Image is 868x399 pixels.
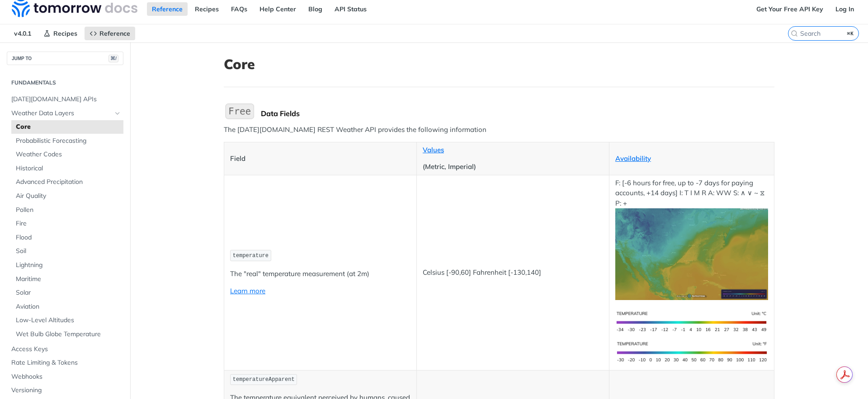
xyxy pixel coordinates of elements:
a: Versioning [7,384,123,397]
a: Maritime [11,272,123,286]
span: Core [16,122,121,131]
a: Lightning [11,258,123,272]
span: Reference [99,29,130,38]
p: (Metric, Imperial) [423,162,603,172]
span: Soil [16,247,121,256]
a: Advanced Precipitation [11,175,123,189]
kbd: ⌘K [845,29,856,38]
a: Webhooks [7,370,123,384]
p: Field [230,154,410,164]
a: Soil [11,244,123,258]
a: Fire [11,217,123,230]
a: Recipes [190,2,224,16]
button: Hide subpages for Weather Data Layers [114,110,121,117]
span: Webhooks [11,372,121,381]
a: Wet Bulb Globe Temperature [11,328,123,341]
a: FAQs [226,2,252,16]
a: Log In [830,2,859,16]
span: Wet Bulb Globe Temperature [16,330,121,339]
a: Weather Data LayersHide subpages for Weather Data Layers [7,107,123,120]
a: Learn more [230,286,265,295]
button: JUMP TO⌘/ [7,52,123,65]
a: [DATE][DOMAIN_NAME] APIs [7,93,123,106]
span: Lightning [16,261,121,270]
span: Historical [16,164,121,173]
a: Blog [303,2,327,16]
span: Expand image [615,249,768,258]
a: Aviation [11,300,123,314]
p: F: [-6 hours for free, up to -7 days for paying accounts, +14 days] I: T I M R A: WW S: ∧ ∨ ~ ⧖ P: + [615,178,768,300]
span: Access Keys [11,345,121,354]
span: Probabilistic Forecasting [16,136,121,146]
a: Core [11,120,123,134]
svg: Search [791,30,798,37]
div: Data Fields [261,109,774,118]
a: Availability [615,154,651,163]
span: ⌘/ [108,55,118,62]
a: Air Quality [11,189,123,203]
a: Flood [11,231,123,244]
span: Aviation [16,302,121,311]
span: Solar [16,288,121,297]
span: Weather Data Layers [11,109,112,118]
a: Low-Level Altitudes [11,314,123,327]
a: Solar [11,286,123,300]
span: Pollen [16,206,121,215]
span: Rate Limiting & Tokens [11,358,121,367]
span: v4.0.1 [9,27,36,40]
a: Reference [147,2,188,16]
a: Probabilistic Forecasting [11,134,123,148]
p: The [DATE][DOMAIN_NAME] REST Weather API provides the following information [224,125,774,135]
span: Expand image [615,317,768,325]
a: Weather Codes [11,148,123,161]
span: temperature [233,253,269,259]
span: Versioning [11,386,121,395]
p: Celsius [-90,60] Fahrenheit [-130,140] [423,268,603,278]
a: Recipes [38,27,82,40]
a: Reference [85,27,135,40]
p: The "real" temperature measurement (at 2m) [230,269,410,279]
span: Maritime [16,275,121,284]
a: Get Your Free API Key [751,2,828,16]
span: [DATE][DOMAIN_NAME] APIs [11,95,121,104]
span: Recipes [53,29,77,38]
span: Low-Level Altitudes [16,316,121,325]
h2: Fundamentals [7,79,123,87]
a: Access Keys [7,343,123,356]
span: temperatureApparent [233,376,295,383]
span: Advanced Precipitation [16,178,121,187]
a: Values [423,146,444,154]
span: Flood [16,233,121,242]
h1: Core [224,56,774,72]
a: Help Center [255,2,301,16]
span: Weather Codes [16,150,121,159]
a: API Status [330,2,372,16]
span: Air Quality [16,192,121,201]
span: Fire [16,219,121,228]
span: Expand image [615,347,768,356]
a: Rate Limiting & Tokens [7,356,123,370]
a: Historical [11,162,123,175]
a: Pollen [11,203,123,217]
